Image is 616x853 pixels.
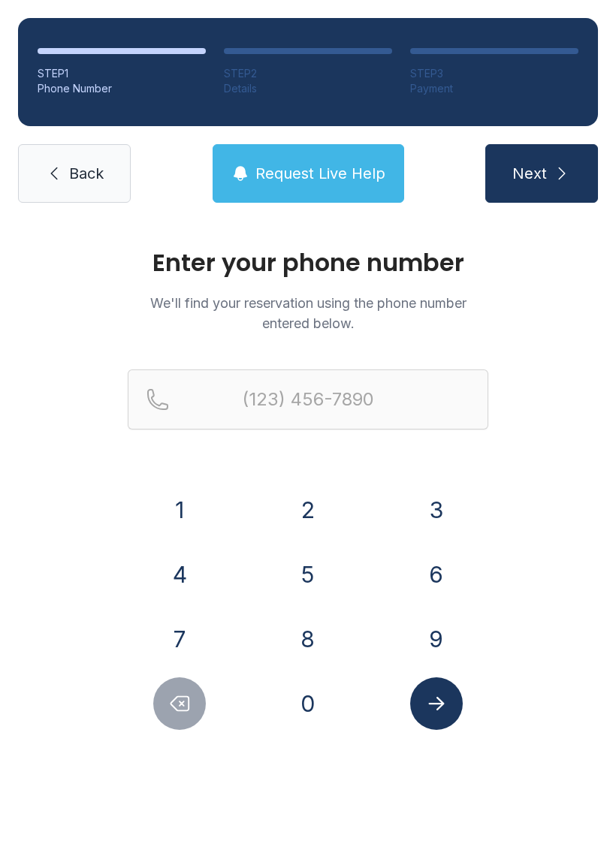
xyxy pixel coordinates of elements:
[153,677,206,730] button: Delete number
[38,81,206,96] div: Phone Number
[282,613,334,665] button: 8
[224,81,392,96] div: Details
[410,81,578,96] div: Payment
[153,548,206,601] button: 4
[153,613,206,665] button: 7
[224,66,392,81] div: STEP 2
[128,251,488,275] h1: Enter your phone number
[410,613,463,665] button: 9
[128,369,488,430] input: Reservation phone number
[282,484,334,536] button: 2
[38,66,206,81] div: STEP 1
[410,677,463,730] button: Submit lookup form
[255,163,385,184] span: Request Live Help
[153,484,206,536] button: 1
[282,677,334,730] button: 0
[410,484,463,536] button: 3
[128,293,488,333] p: We'll find your reservation using the phone number entered below.
[282,548,334,601] button: 5
[410,66,578,81] div: STEP 3
[410,548,463,601] button: 6
[69,163,104,184] span: Back
[512,163,547,184] span: Next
